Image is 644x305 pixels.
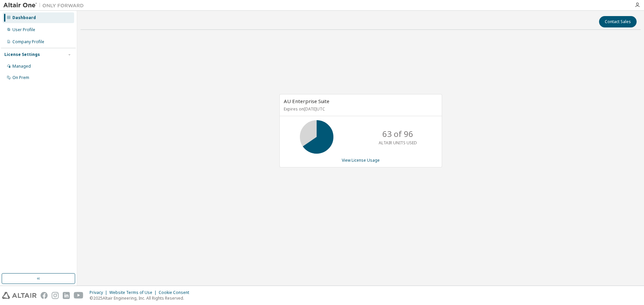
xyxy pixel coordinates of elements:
span: AU Enterprise Suite [284,98,329,104]
div: License Settings [4,52,40,57]
div: Privacy [90,290,109,295]
div: Company Profile [12,39,44,45]
div: Dashboard [12,15,36,20]
div: User Profile [12,27,35,32]
img: facebook.svg [41,292,48,299]
p: Expires on [DATE] UTC [284,106,436,112]
p: © 2025 Altair Engineering, Inc. All Rights Reserved. [90,295,193,301]
img: altair_logo.svg [2,292,37,299]
img: linkedin.svg [63,292,70,299]
img: youtube.svg [74,292,84,299]
div: Website Terms of Use [109,290,159,295]
img: instagram.svg [52,292,59,299]
div: On Prem [12,75,29,80]
img: Altair One [3,2,87,9]
div: Cookie Consent [159,290,193,295]
div: Managed [12,64,31,69]
p: ALTAIR UNITS USED [379,140,417,146]
button: Contact Sales [599,16,637,27]
a: View License Usage [342,157,380,163]
p: 63 of 96 [382,128,413,140]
